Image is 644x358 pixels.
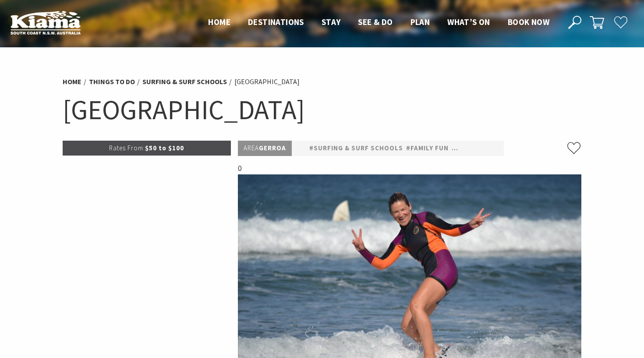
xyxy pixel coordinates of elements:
[89,77,135,86] a: Things To Do
[63,77,81,86] a: Home
[109,144,145,152] span: Rates From:
[358,17,393,27] span: See & Do
[406,143,449,154] a: #Family Fun
[248,17,304,27] span: Destinations
[410,17,430,27] span: Plan
[322,17,341,27] span: Stay
[508,17,549,27] span: Book now
[358,17,393,28] a: See & Do
[447,17,490,28] a: What’s On
[234,76,300,88] li: [GEOGRAPHIC_DATA]
[248,17,304,28] a: Destinations
[63,141,231,156] p: $50 to $100
[208,17,230,28] a: Home
[208,17,230,27] span: Home
[11,11,81,35] img: Kiama Logo
[199,15,558,30] nav: Main Menu
[63,92,581,128] h1: [GEOGRAPHIC_DATA]
[410,17,430,28] a: Plan
[447,17,490,27] span: What’s On
[244,144,259,152] span: Area
[142,77,227,86] a: Surfing & Surf Schools
[508,17,549,28] a: Book now
[452,143,520,154] a: #Sports & Fitness
[238,141,292,156] p: Gerroa
[322,17,341,28] a: Stay
[309,143,403,154] a: #Surfing & Surf Schools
